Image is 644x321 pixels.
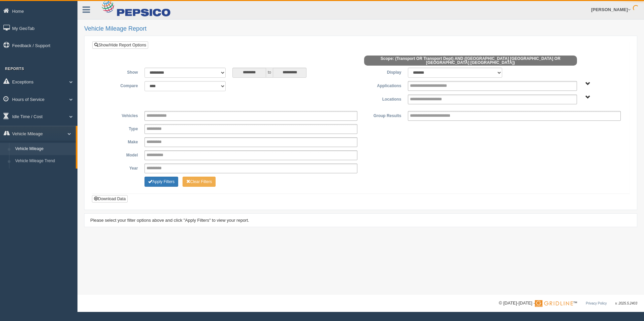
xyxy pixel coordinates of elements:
[92,195,128,203] button: Download Data
[586,301,607,305] a: Privacy Policy
[12,167,76,179] a: Vehicle Mileage By Period
[266,68,273,78] span: to
[535,300,573,307] img: Gridline
[97,124,141,132] label: Type
[97,68,141,76] label: Show
[361,68,405,76] label: Display
[97,137,141,145] label: Make
[615,301,637,305] span: v. 2025.5.2403
[97,81,141,89] label: Compare
[84,26,637,32] h2: Vehicle Mileage Report
[92,41,148,49] a: Show/Hide Report Options
[361,111,405,119] label: Group Results
[364,56,577,66] span: Scope: (Transport OR Transport Dept) AND ([GEOGRAPHIC_DATA] [GEOGRAPHIC_DATA] OR [GEOGRAPHIC_DATA...
[499,300,637,307] div: © [DATE]-[DATE] - ™
[144,177,178,187] button: Change Filter Options
[183,177,216,187] button: Change Filter Options
[90,218,249,223] span: Please select your filter options above and click "Apply Filters" to view your report.
[361,81,405,89] label: Applications
[361,95,405,103] label: Locations
[97,164,141,172] label: Year
[97,150,141,158] label: Model
[12,143,76,155] a: Vehicle Mileage
[97,111,141,119] label: Vehicles
[12,155,76,167] a: Vehicle Mileage Trend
